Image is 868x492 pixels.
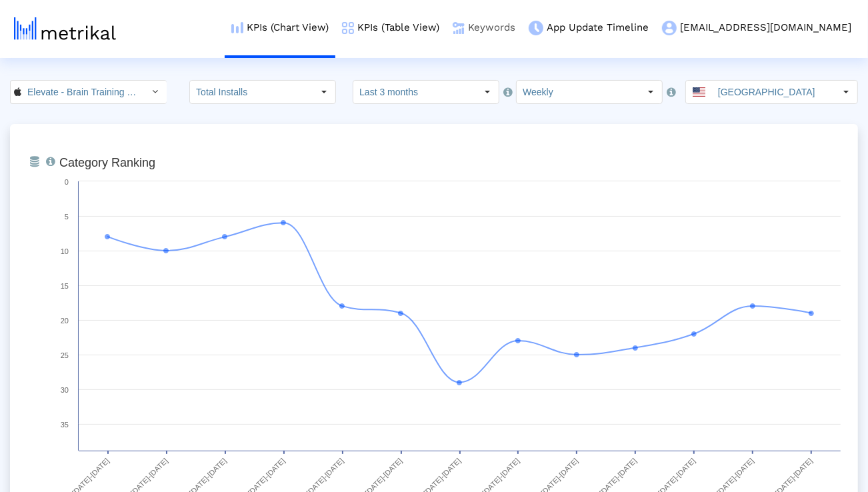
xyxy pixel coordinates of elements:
[65,178,69,186] text: 0
[61,282,69,290] text: 15
[61,247,69,255] text: 10
[61,386,69,394] text: 30
[144,81,167,103] div: Select
[59,156,155,169] tspan: Category Ranking
[453,22,465,34] img: keywords.png
[61,421,69,429] text: 35
[231,22,243,33] img: kpi-chart-menu-icon.png
[65,213,69,221] text: 5
[61,317,69,325] text: 20
[529,21,543,35] img: app-update-menu-icon.png
[835,81,857,103] div: Select
[476,81,499,103] div: Select
[61,351,69,359] text: 25
[14,17,116,40] img: metrical-logo-light.png
[639,81,662,103] div: Select
[342,22,354,34] img: kpi-table-menu-icon.png
[313,81,335,103] div: Select
[662,21,677,35] img: my-account-menu-icon.png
